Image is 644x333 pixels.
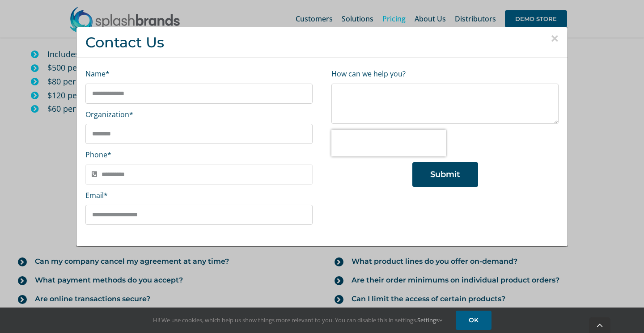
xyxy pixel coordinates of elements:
[104,190,108,200] abbr: required
[85,34,559,51] h3: Contact Us
[551,32,559,45] button: Close
[107,150,111,160] abbr: required
[412,162,478,187] button: Submit
[85,110,133,119] label: Organization
[85,150,111,160] label: Phone
[85,190,108,200] label: Email
[331,130,446,156] iframe: reCAPTCHA
[331,69,406,79] label: How can we help you?
[129,110,133,119] abbr: required
[85,69,110,79] label: Name
[106,69,110,79] abbr: required
[430,170,460,179] span: Submit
